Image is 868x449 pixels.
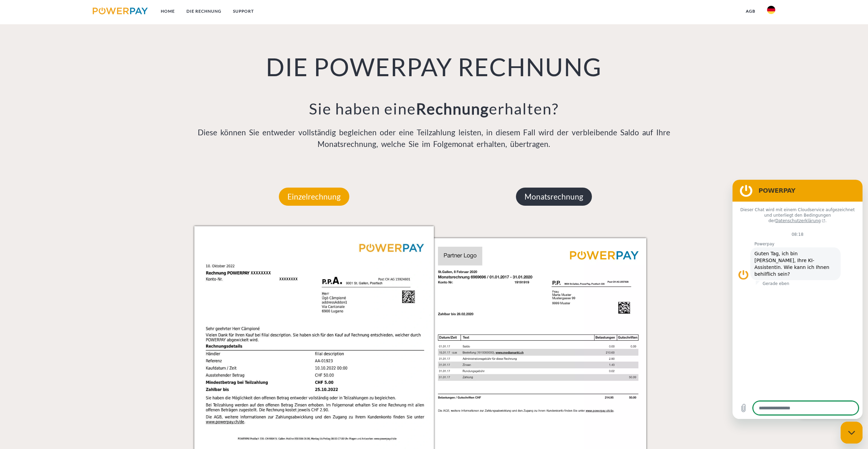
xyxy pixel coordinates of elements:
a: Home [155,5,181,17]
p: Einzelrechnung [279,188,349,206]
p: Diese können Sie entweder vollständig begleichen oder eine Teilzahlung leisten, in diesem Fall wi... [194,127,674,150]
img: de [767,6,775,14]
a: SUPPORT [227,5,260,17]
iframe: Messaging-Fenster [733,180,863,419]
a: agb [740,5,761,17]
h1: DIE POWERPAY RECHNUNG [194,51,674,82]
img: logo-powerpay.svg [93,8,148,14]
iframe: Schaltfläche zum Öffnen des Messaging-Fensters; Konversation läuft [841,422,863,444]
b: Rechnung [416,99,489,118]
h3: Sie haben eine erhalten? [194,99,674,118]
p: Monatsrechnung [516,188,592,206]
a: DIE RECHNUNG [181,5,227,17]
